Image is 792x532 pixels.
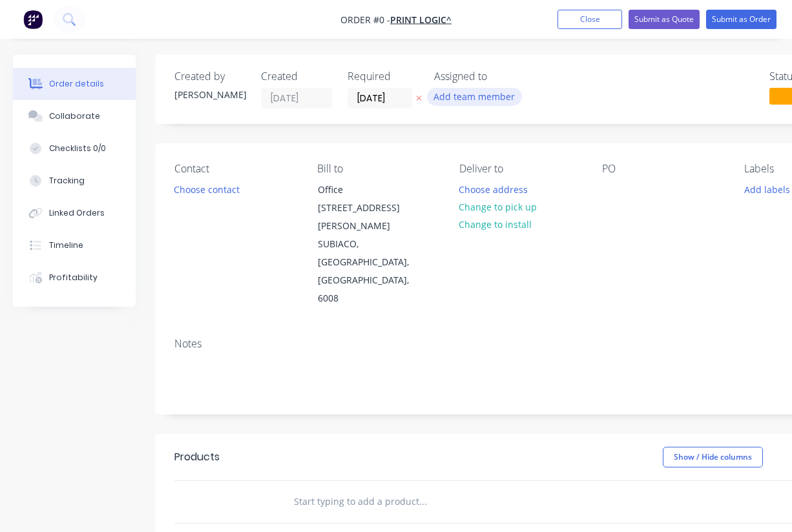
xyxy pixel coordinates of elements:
[452,198,544,216] button: Change to pick up
[49,143,106,154] div: Checklists 0/0
[663,447,763,467] button: Show / Hide columns
[340,14,390,26] span: Order #0 -
[434,70,563,83] div: Assigned to
[427,88,522,105] button: Add team member
[13,165,136,197] button: Tracking
[49,240,83,251] div: Timeline
[49,110,100,122] div: Collaborate
[13,197,136,229] button: Linked Orders
[23,10,43,29] img: Factory
[13,100,136,132] button: Collaborate
[452,216,539,233] button: Change to install
[434,88,522,105] button: Add team member
[13,132,136,165] button: Checklists 0/0
[558,10,622,29] button: Close
[348,70,419,83] div: Required
[459,163,581,175] div: Deliver to
[49,207,105,219] div: Linked Orders
[13,68,136,100] button: Order details
[706,10,776,29] button: Submit as Order
[318,235,425,307] div: SUBIACO, [GEOGRAPHIC_DATA], [GEOGRAPHIC_DATA], 6008
[13,229,136,261] button: Timeline
[174,163,297,175] div: Contact
[307,180,436,308] div: Office [STREET_ADDRESS][PERSON_NAME]SUBIACO, [GEOGRAPHIC_DATA], [GEOGRAPHIC_DATA], 6008
[390,14,452,26] a: Print Logic^
[261,70,332,83] div: Created
[452,180,535,198] button: Choose address
[49,78,104,90] div: Order details
[629,10,700,29] button: Submit as Quote
[174,70,245,83] div: Created by
[602,163,724,175] div: PO
[167,180,247,198] button: Choose contact
[318,181,425,235] div: Office [STREET_ADDRESS][PERSON_NAME]
[49,272,98,283] div: Profitability
[293,489,552,515] input: Start typing to add a product...
[13,261,136,294] button: Profitability
[49,175,85,187] div: Tracking
[174,88,245,101] div: [PERSON_NAME]
[174,449,220,465] div: Products
[317,163,439,175] div: Bill to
